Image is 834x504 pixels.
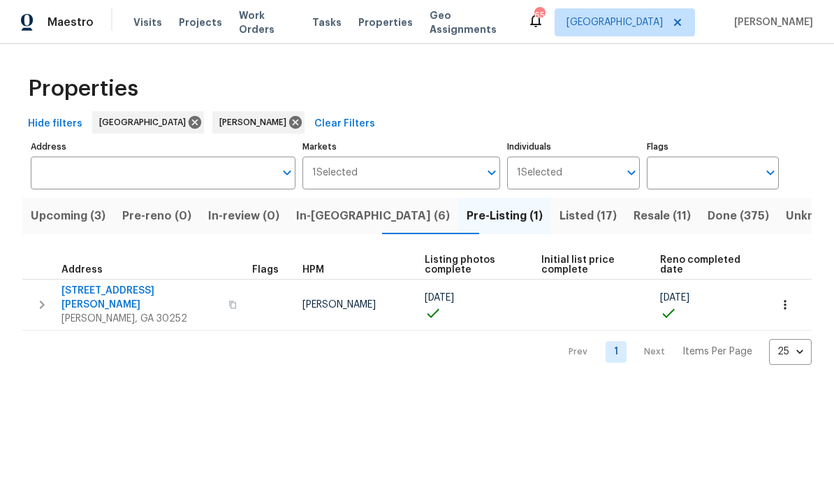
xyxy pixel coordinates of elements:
div: [GEOGRAPHIC_DATA] [92,111,204,134]
span: Hide filters [28,115,82,133]
label: Markets [302,143,501,151]
span: Work Orders [239,8,295,36]
div: 65 [534,8,544,22]
button: Hide filters [22,111,88,137]
nav: Pagination Navigation [555,339,812,365]
button: Clear Filters [309,111,381,137]
span: Geo Assignments [430,8,511,36]
span: Properties [28,82,138,96]
span: Listing photos complete [425,255,518,275]
span: Tasks [312,17,342,27]
span: HPM [302,265,324,275]
span: Address [61,265,103,275]
span: [PERSON_NAME] [302,300,376,310]
span: Done (375) [708,206,769,226]
div: 25 [769,333,812,370]
span: Pre-Listing (1) [467,206,543,226]
span: Projects [179,15,222,29]
a: Goto page 1 [606,341,627,363]
span: Clear Filters [314,115,375,133]
span: Flags [252,265,279,275]
span: Resale (11) [634,206,691,226]
span: [GEOGRAPHIC_DATA] [566,15,663,29]
span: [PERSON_NAME], GA 30252 [61,312,220,326]
label: Flags [647,143,779,151]
span: In-review (0) [208,206,279,226]
span: Upcoming (3) [31,206,105,226]
span: Visits [133,15,162,29]
button: Open [622,163,641,182]
span: [PERSON_NAME] [219,115,292,129]
span: Reno completed date [660,255,746,275]
button: Open [482,163,502,182]
span: Listed (17) [559,206,617,226]
label: Address [31,143,295,151]
p: Items Per Page [682,345,752,359]
span: Properties [358,15,413,29]
span: 1 Selected [517,167,562,179]
div: [PERSON_NAME] [212,111,305,134]
span: Pre-reno (0) [122,206,191,226]
span: [PERSON_NAME] [729,15,813,29]
span: [GEOGRAPHIC_DATA] [99,115,191,129]
span: 1 Selected [312,167,358,179]
span: In-[GEOGRAPHIC_DATA] (6) [296,206,450,226]
span: [DATE] [425,293,454,303]
span: [STREET_ADDRESS][PERSON_NAME] [61,284,220,312]
button: Open [761,163,780,182]
label: Individuals [507,143,639,151]
span: [DATE] [660,293,689,303]
span: Maestro [47,15,94,29]
button: Open [277,163,297,182]
span: Initial list price complete [541,255,636,275]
